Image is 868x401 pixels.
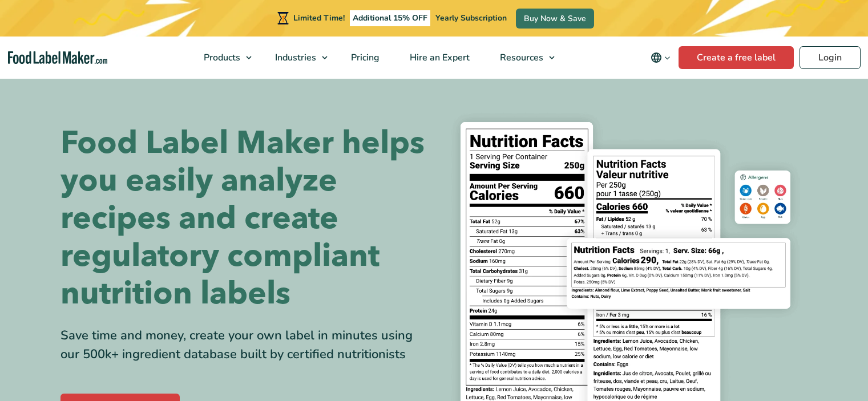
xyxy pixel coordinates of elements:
[348,51,381,64] span: Pricing
[260,37,333,79] a: Industries
[350,10,430,26] span: Additional 15% OFF
[496,51,544,64] span: Resources
[272,51,317,64] span: Industries
[60,326,426,364] div: Save time and money, create your own label in minutes using our 500k+ ingredient database built b...
[679,46,794,69] a: Create a free label
[800,46,861,69] a: Login
[60,124,426,313] h1: Food Label Maker helps you easily analyze recipes and create regulatory compliant nutrition labels
[395,37,482,79] a: Hire an Expert
[336,37,392,79] a: Pricing
[200,51,241,64] span: Products
[293,13,345,23] span: Limited Time!
[189,37,257,79] a: Products
[516,9,594,29] a: Buy Now & Save
[8,51,108,64] a: Food Label Maker homepage
[643,46,679,69] button: Change language
[406,51,471,64] span: Hire an Expert
[435,13,507,23] span: Yearly Subscription
[485,37,560,79] a: Resources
